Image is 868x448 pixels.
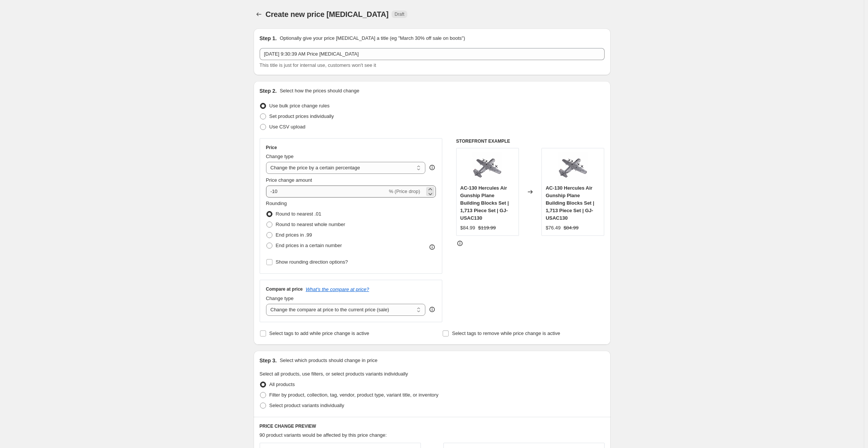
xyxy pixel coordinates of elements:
[546,185,594,221] span: AC-130 Hercules Air Gunship Plane Building Blocks Set | 1,713 Piece Set | GJ-USAC130
[260,423,605,429] h6: PRICE CHANGE PREVIEW
[266,10,389,18] span: Create new price [MEDICAL_DATA]
[280,357,377,364] p: Select which products should change in price
[269,113,334,119] span: Set product prices individually
[269,103,330,109] span: Use bulk price change rules
[276,211,321,217] span: Round to nearest .01
[266,177,312,183] span: Price change amount
[260,35,277,42] h2: Step 1.
[456,138,605,144] h6: STOREFRONT EXAMPLE
[389,189,420,194] span: % (Price drop)
[269,382,295,387] span: All products
[276,259,348,265] span: Show rounding direction options?
[460,185,509,221] span: AC-130 Hercules Air Gunship Plane Building Blocks Set | 1,713 Piece Set | GJ-USAC130
[260,432,387,438] span: 90 product variants would be affected by this price change:
[276,232,312,238] span: End prices in .99
[280,87,359,95] p: Select how the prices should change
[266,154,294,159] span: Change type
[472,152,502,182] img: 54604150-B384-4146-B711-65E4E2129D91_80x.png
[266,286,303,292] h3: Compare at price
[460,224,475,232] div: $84.99
[260,48,605,60] input: 30% off holiday sale
[269,392,439,398] span: Filter by product, collection, tag, vendor, product type, variant title, or inventory
[266,296,294,301] span: Change type
[276,222,345,227] span: Round to nearest whole number
[266,145,277,151] h3: Price
[558,152,588,182] img: 54604150-B384-4146-B711-65E4E2129D91_80x.png
[306,287,369,292] button: What's the compare at price?
[269,403,344,408] span: Select product variants individually
[260,62,376,68] span: This title is just for internal use, customers won't see it
[266,201,287,206] span: Rounding
[478,224,496,232] strike: $119.99
[276,243,342,248] span: End prices in a certain number
[269,330,369,336] span: Select tags to add while price change is active
[428,164,436,171] div: help
[428,306,436,313] div: help
[280,35,465,42] p: Optionally give your price [MEDICAL_DATA] a title (eg "March 30% off sale on boots")
[395,11,404,17] span: Draft
[260,87,277,95] h2: Step 2.
[254,9,264,20] button: Price change jobs
[564,224,579,232] strike: $84.99
[269,124,305,130] span: Use CSV upload
[260,357,277,364] h2: Step 3.
[260,371,408,377] span: Select all products, use filters, or select products variants individually
[452,330,560,336] span: Select tags to remove while price change is active
[546,224,561,232] div: $76.49
[266,186,387,198] input: -15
